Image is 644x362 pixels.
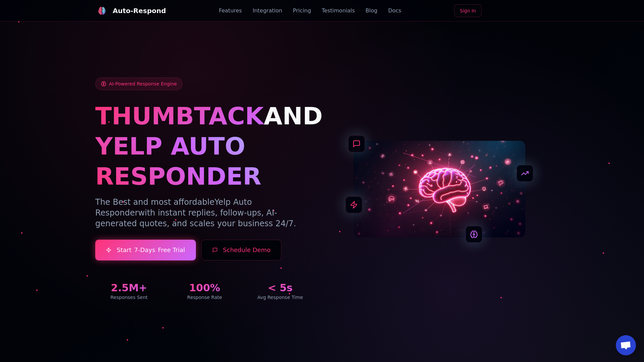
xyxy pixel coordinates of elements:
button: Schedule Demo [201,240,282,260]
a: Auto-Respond LogoAuto-Respond [95,4,166,17]
p: The Best and most affordable with instant replies, follow-ups, AI-generated quotes, and scales yo... [95,197,314,229]
img: AI Neural Network Brain [354,141,525,237]
h1: YELP AUTO RESPONDER [95,131,314,191]
iframe: Sign in with Google Button [484,4,552,18]
span: 7-Days [134,245,155,255]
a: Sign In [454,4,482,17]
img: Auto-Respond Logo [98,7,106,15]
a: Integration [253,7,282,15]
div: Auto-Respond [113,6,166,15]
div: Response Rate [171,294,238,301]
span: Yelp Auto Responder [95,197,252,218]
div: Open chat [616,335,636,355]
a: Start7-DaysFree Trial [95,240,196,260]
span: THUMBTACK [95,102,264,130]
a: Blog [366,7,377,15]
a: Testimonials [322,7,355,15]
div: 100% [171,282,238,294]
div: Avg Response Time [247,294,314,301]
a: Pricing [293,7,311,15]
a: Docs [388,7,401,15]
span: AI-Powered Response Engine [109,80,177,87]
div: Responses Sent [95,294,163,301]
div: 2.5M+ [95,282,163,294]
a: Features [219,7,242,15]
span: AND [264,102,323,130]
div: < 5s [247,282,314,294]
